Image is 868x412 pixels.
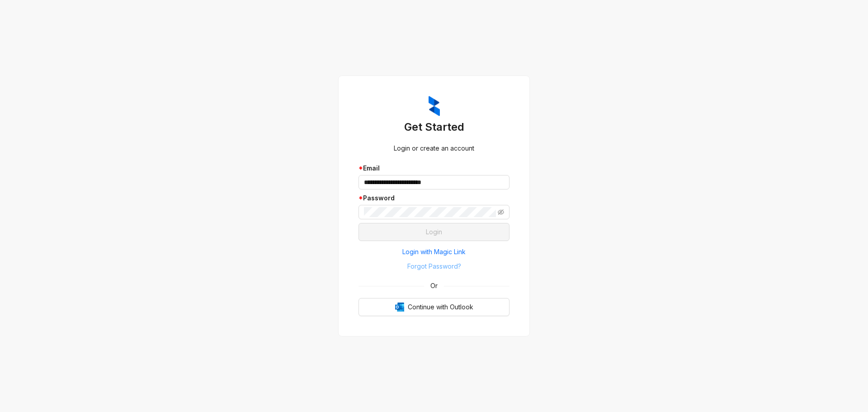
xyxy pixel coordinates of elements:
[359,143,509,153] div: Login or create an account
[402,247,466,257] span: Login with Magic Link
[429,96,440,117] img: ZumaIcon
[359,193,509,203] div: Password
[424,281,444,291] span: Or
[359,120,509,134] h3: Get Started
[359,245,509,259] button: Login with Magic Link
[498,209,504,215] span: eye-invisible
[359,163,509,173] div: Email
[359,223,509,241] button: Login
[359,259,509,274] button: Forgot Password?
[407,261,461,271] span: Forgot Password?
[408,302,473,312] span: Continue with Outlook
[359,298,509,316] button: OutlookContinue with Outlook
[395,303,404,312] img: Outlook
